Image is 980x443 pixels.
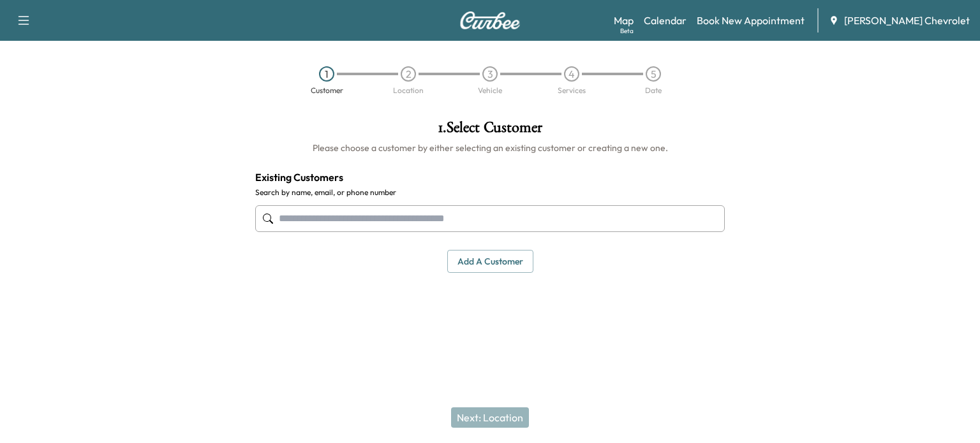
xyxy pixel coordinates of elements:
[645,87,662,94] div: Date
[255,142,725,154] h6: Please choose a customer by either selecting an existing customer or creating a new one.
[255,170,725,185] h4: Existing Customers
[401,66,416,82] div: 2
[255,120,725,142] h1: 1 . Select Customer
[844,13,970,28] span: [PERSON_NAME] Chevrolet
[255,187,725,198] label: Search by name, email, or phone number
[393,87,424,94] div: Location
[697,13,805,28] a: Book New Appointment
[646,66,661,82] div: 5
[558,87,586,94] div: Services
[614,13,634,28] a: MapBeta
[564,66,579,82] div: 4
[478,87,502,94] div: Vehicle
[319,66,334,82] div: 1
[447,250,533,273] button: Add a customer
[620,26,634,36] div: Beta
[311,87,343,94] div: Customer
[482,66,498,82] div: 3
[644,13,687,28] a: Calendar
[459,11,521,29] img: Curbee Logo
